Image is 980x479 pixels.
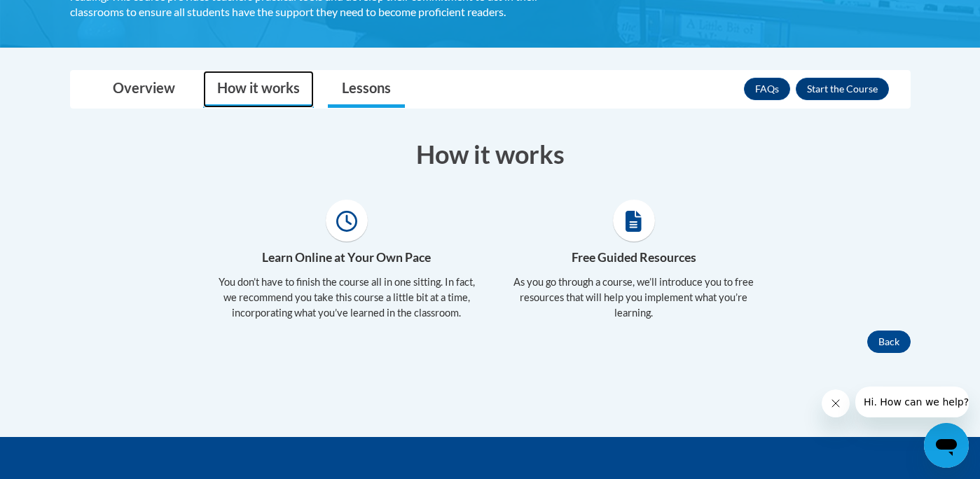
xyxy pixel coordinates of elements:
iframe: Message from company [855,387,969,417]
p: As you go through a course, we’ll introduce you to free resources that will help you implement wh... [501,275,767,321]
p: You don’t have to finish the course all in one sitting. In fact, we recommend you take this cours... [214,275,480,321]
a: Lessons [328,71,405,108]
iframe: Close message [822,389,850,417]
a: Overview [99,71,189,108]
h4: Free Guided Resources [501,249,767,267]
button: Enroll [796,78,889,100]
iframe: Button to launch messaging window [924,423,969,468]
h4: Learn Online at Your Own Pace [214,249,480,267]
a: FAQs [744,78,790,100]
h3: How it works [70,137,911,172]
button: Back [867,331,911,353]
a: How it works [203,71,314,108]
